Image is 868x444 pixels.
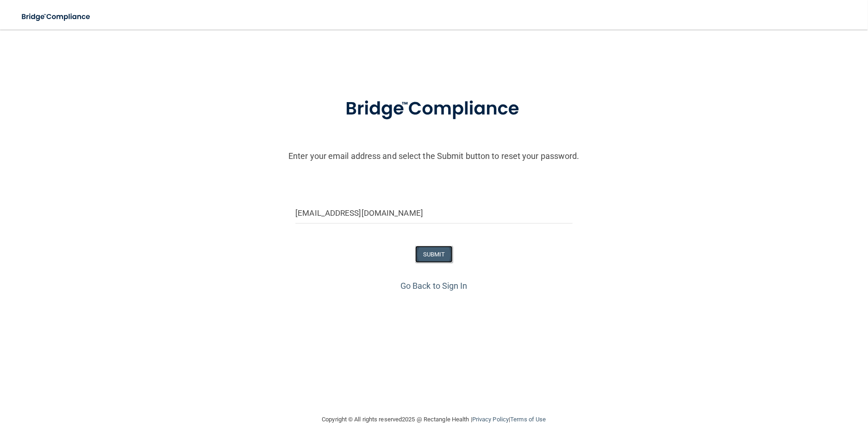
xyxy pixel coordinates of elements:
[400,281,468,291] a: Go Back to Sign In
[415,246,453,263] button: SUBMIT
[265,405,603,434] div: Copyright © All rights reserved 2025 @ Rectangle Health | |
[510,416,546,423] a: Terms of Use
[295,203,572,224] input: Email
[472,416,509,423] a: Privacy Policy
[326,85,542,133] img: bridge_compliance_login_screen.278c3ca4.svg
[14,7,99,26] img: bridge_compliance_login_screen.278c3ca4.svg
